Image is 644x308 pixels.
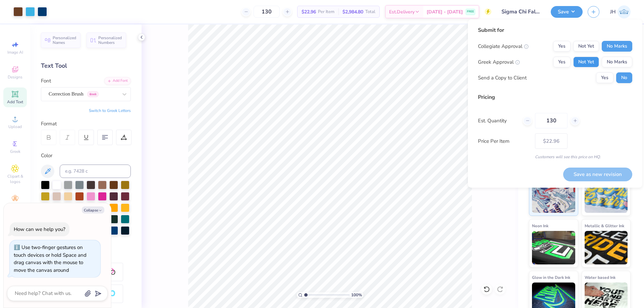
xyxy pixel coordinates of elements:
div: Use two-finger gestures on touch devices or hold Space and drag canvas with the mouse to move the... [14,244,87,273]
div: Color [41,152,131,160]
span: $22.96 [302,8,316,15]
span: Personalized Names [53,36,76,45]
span: Upload [8,124,22,129]
button: No Marks [602,57,632,67]
input: – – [535,113,568,128]
span: [DATE] - [DATE] [427,8,463,15]
label: Price Per Item [478,137,530,145]
input: – – [254,6,280,18]
span: Greek [10,149,20,154]
img: Jamie Hayduk [618,5,631,18]
img: Puff Ink [585,179,628,213]
label: Est. Quantity [478,117,518,125]
span: Est. Delivery [389,8,415,15]
a: JH [610,5,631,18]
span: Water based Ink [585,274,615,281]
div: Text Tool [41,61,131,70]
span: Metallic & Glitter Ink [585,222,624,229]
button: No [616,72,632,83]
span: Clipart & logos [3,174,27,184]
button: Yes [553,57,571,67]
span: Per Item [318,8,334,15]
button: Yes [596,72,613,83]
div: Collegiate Approval [478,43,529,50]
div: Customers will see this price on HQ. [478,154,632,160]
span: Total [365,8,375,15]
div: Submit for [478,26,632,34]
div: Pricing [478,93,632,101]
div: How can we help you? [14,226,65,233]
img: Neon Ink [532,231,575,264]
span: 100 % [351,292,362,298]
span: Neon Ink [532,222,548,229]
input: e.g. 7428 c [60,165,131,178]
span: JH [610,8,616,16]
span: Add Text [7,99,23,105]
button: Save [551,6,583,18]
div: Greek Approval [478,58,520,66]
span: FREE [467,9,474,14]
input: Untitled Design [496,5,546,18]
img: Standard [532,179,575,213]
button: Collapse [82,206,104,213]
span: Glow in the Dark Ink [532,274,570,281]
img: Metallic & Glitter Ink [585,231,628,264]
button: Not Yet [573,57,599,67]
button: Not Yet [573,41,599,52]
div: Format [41,120,131,128]
div: Send a Copy to Client [478,74,527,82]
button: Yes [553,41,571,52]
label: Font [41,77,51,85]
span: Designs [8,74,22,80]
span: Personalized Numbers [98,36,122,45]
button: Switch to Greek Letters [89,108,131,113]
span: Image AI [7,50,23,55]
span: $2,984.80 [342,8,363,15]
div: Add Font [104,77,131,85]
button: No Marks [602,41,632,52]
